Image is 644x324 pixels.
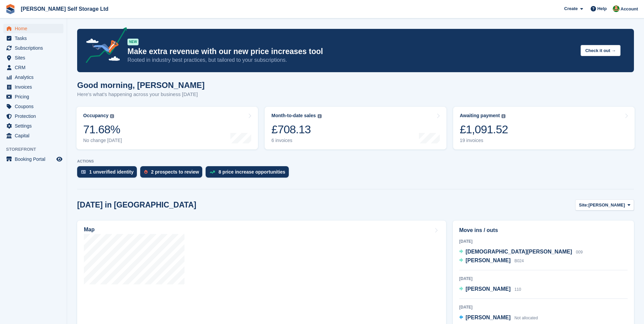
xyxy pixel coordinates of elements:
[459,304,628,310] div: [DATE]
[459,257,524,265] a: [PERSON_NAME] B024
[3,73,63,82] a: menu
[15,92,55,101] span: Pricing
[3,82,63,92] a: menu
[127,47,575,56] p: Make extra revenue with our new price increases tool
[77,166,140,181] a: 1 unverified identity
[77,159,634,164] p: ACTIONS
[466,249,572,254] span: [DEMOGRAPHIC_DATA][PERSON_NAME]
[3,154,63,164] a: menu
[621,6,638,12] span: Account
[3,121,63,131] a: menu
[15,131,55,140] span: Capital
[81,170,86,174] img: verify_identity-adf6edd0f0f0b5bbfe63781bf79b02c33cf7c696d77639b501bdc392416b5a36.svg
[466,286,511,292] span: [PERSON_NAME]
[55,155,63,163] a: Preview store
[3,53,63,62] a: menu
[460,138,508,143] div: 19 invoices
[3,131,63,140] a: menu
[76,107,258,149] a: Occupancy 71.68% No change [DATE]
[3,34,63,43] a: menu
[265,107,446,149] a: Month-to-date sales £708.13 6 invoices
[15,73,55,82] span: Analytics
[501,114,505,118] img: icon-info-grey-7440780725fd019a000dd9b08b2336e03edf1995a4989e88bcd33f0948082b44.svg
[77,91,205,98] p: Here's what's happening across your business [DATE]
[80,27,127,65] img: price-adjustments-announcement-icon-8257ccfd72463d97f412b2fc003d46551f7dbcb40ab6d574587a9cd5c0d94...
[515,259,524,263] span: B024
[459,276,628,282] div: [DATE]
[579,202,588,209] span: Site:
[206,166,292,181] a: 8 price increase opportunities
[18,3,111,14] a: [PERSON_NAME] Self Storage Ltd
[459,314,538,322] a: [PERSON_NAME] Not allocated
[466,315,511,320] span: [PERSON_NAME]
[459,238,628,244] div: [DATE]
[83,138,122,143] div: No change [DATE]
[271,123,321,136] div: £708.13
[459,226,628,234] h2: Move ins / outs
[15,34,55,43] span: Tasks
[15,24,55,33] span: Home
[127,56,575,64] p: Rooted in industry best practices, but tailored to your subscriptions.
[271,113,316,119] div: Month-to-date sales
[15,121,55,131] span: Settings
[466,258,511,263] span: [PERSON_NAME]
[15,53,55,62] span: Sites
[3,63,63,72] a: menu
[83,123,122,136] div: 71.68%
[127,39,139,45] div: NEW
[15,82,55,92] span: Invoices
[5,4,15,14] img: stora-icon-8386f47178a22dfd0bd8f6a31ec36ba5ce8667c1dd55bd0f319d3a0aa187defe.svg
[77,200,196,210] h2: [DATE] in [GEOGRAPHIC_DATA]
[83,113,108,119] div: Occupancy
[3,24,63,33] a: menu
[15,43,55,53] span: Subscriptions
[77,81,205,90] h1: Good morning, [PERSON_NAME]
[460,123,508,136] div: £1,091.52
[218,169,285,175] div: 8 price increase opportunities
[89,169,133,175] div: 1 unverified identity
[460,113,500,119] div: Awaiting payment
[140,166,206,181] a: 2 prospects to review
[110,114,114,118] img: icon-info-grey-7440780725fd019a000dd9b08b2336e03edf1995a4989e88bcd33f0948082b44.svg
[151,169,199,175] div: 2 prospects to review
[15,154,55,164] span: Booking Portal
[575,199,634,211] button: Site: [PERSON_NAME]
[84,227,95,233] h2: Map
[15,63,55,72] span: CRM
[15,111,55,121] span: Protection
[515,287,521,292] span: 110
[576,250,583,254] span: 009
[613,5,620,12] img: Joshua Wild
[588,202,625,209] span: [PERSON_NAME]
[3,43,63,53] a: menu
[3,111,63,121] a: menu
[459,248,583,257] a: [DEMOGRAPHIC_DATA][PERSON_NAME] 009
[515,316,538,320] span: Not allocated
[564,5,578,12] span: Create
[144,170,148,174] img: prospect-51fa495bee0391a8d652442698ab0144808aea92771e9ea1ae160a38d050c398.svg
[210,171,215,174] img: price_increase_opportunities-93ffe204e8149a01c8c9dc8f82e8f89637d9d84a8eef4429ea346261dce0b2c0.svg
[271,138,321,143] div: 6 invoices
[318,114,322,118] img: icon-info-grey-7440780725fd019a000dd9b08b2336e03edf1995a4989e88bcd33f0948082b44.svg
[15,102,55,111] span: Coupons
[453,107,635,149] a: Awaiting payment £1,091.52 19 invoices
[459,285,521,294] a: [PERSON_NAME] 110
[3,102,63,111] a: menu
[3,92,63,101] a: menu
[597,5,607,12] span: Help
[581,45,621,56] button: Check it out →
[6,146,67,153] span: Storefront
